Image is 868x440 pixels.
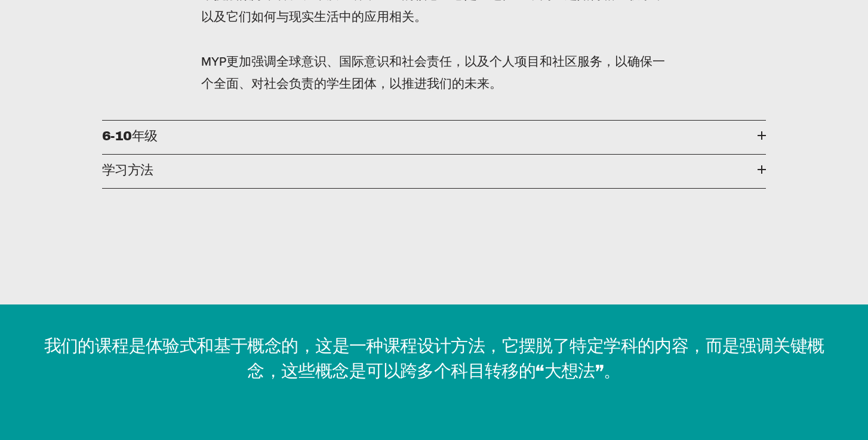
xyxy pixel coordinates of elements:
h3: 我们的课程是体验式和基于概念的，这是一种课程设计方法，它摆脱了特定学科的内容，而是强调关键概念，这些概念是可以跨多个科目转移的“大想法”。 [35,333,833,384]
span: 学习方法 [102,161,758,179]
button: 6-10年级 [102,121,767,154]
span: 6-10年级 [102,127,758,145]
button: 学习方法 [102,155,767,188]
